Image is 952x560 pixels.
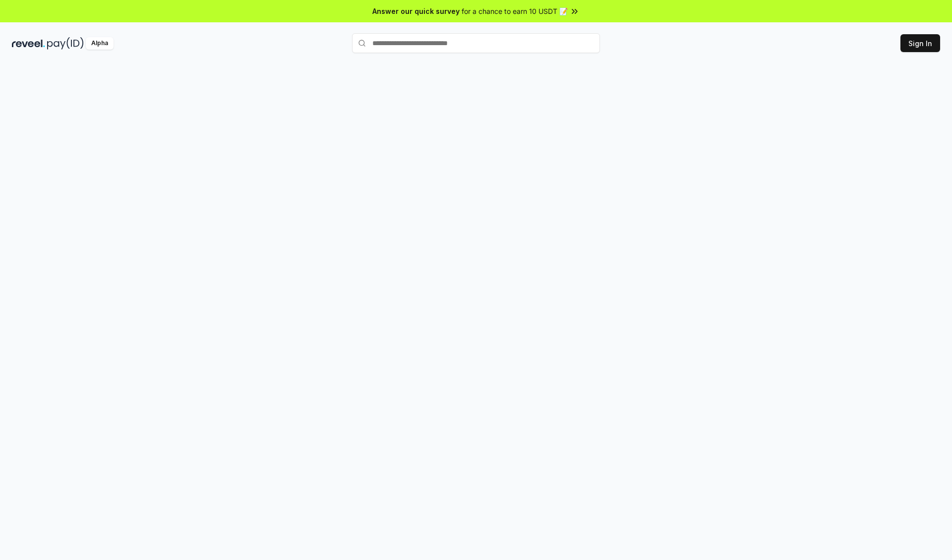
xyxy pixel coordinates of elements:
img: reveel_dark [12,37,45,50]
span: for a chance to earn 10 USDT 📝 [462,6,568,16]
span: Answer our quick survey [372,6,460,16]
img: pay_id [47,37,84,50]
button: Sign In [900,34,940,52]
div: Alpha [86,37,114,50]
